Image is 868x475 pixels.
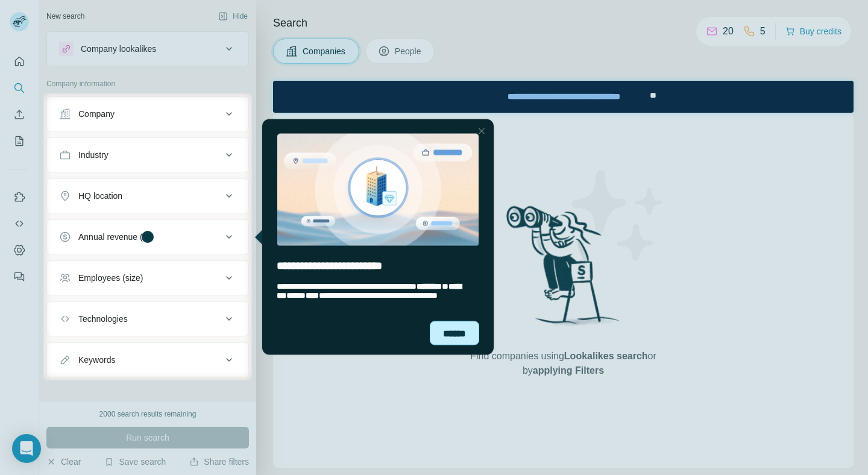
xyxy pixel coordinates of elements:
button: Keywords [47,345,248,374]
div: Technologies [78,313,128,325]
div: Keywords [78,354,115,366]
button: Employees (size) [47,263,248,292]
div: Annual revenue ($) [78,231,150,243]
button: Annual revenue ($) [47,222,248,251]
button: Industry [47,140,248,169]
div: Upgrade plan for full access to Surfe [206,2,376,29]
div: HQ location [78,190,122,202]
div: Industry [78,149,108,161]
button: HQ location [47,181,248,210]
div: Company [78,108,115,120]
button: Technologies [47,304,248,333]
iframe: Tooltip [252,117,496,357]
button: Company [47,99,248,128]
div: Employees (size) [78,272,143,284]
